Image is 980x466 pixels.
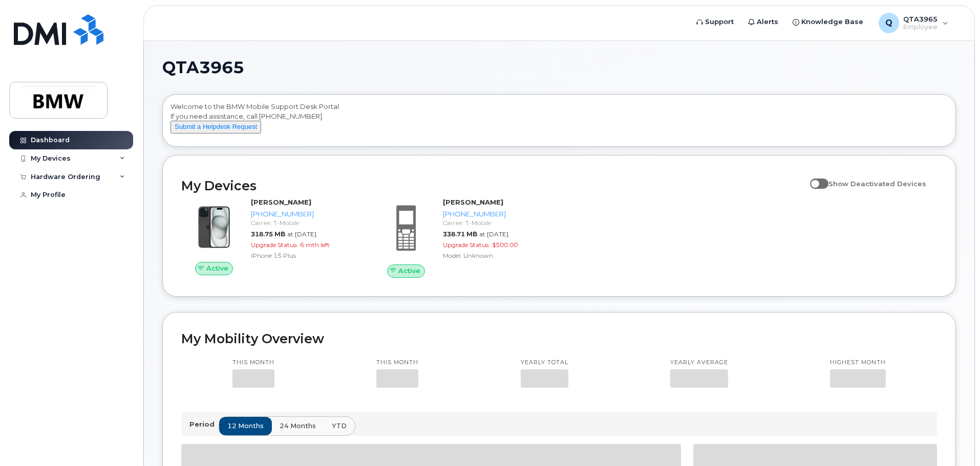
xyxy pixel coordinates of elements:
button: Submit a Helpdesk Request [171,121,261,134]
span: at [DATE] [287,230,316,238]
div: [PHONE_NUMBER] [251,209,357,219]
a: Submit a Helpdesk Request [171,122,261,130]
strong: [PERSON_NAME] [251,198,311,206]
span: Active [206,263,228,273]
span: Active [398,266,420,276]
span: 338.71 MB [443,230,477,238]
span: at [DATE] [479,230,508,238]
h2: My Devices [181,178,805,193]
h2: My Mobility Overview [181,331,937,346]
span: 6 mth left [300,241,330,249]
a: Active[PERSON_NAME][PHONE_NUMBER]Carrier: T-Mobile318.75 MBat [DATE]Upgrade Status:6 mth leftiPho... [181,197,361,275]
div: Carrier: T-Mobile [251,218,357,227]
p: Highest month [830,359,886,367]
img: iPhone_15_Black.png [189,203,239,252]
span: 24 months [280,421,316,431]
strong: [PERSON_NAME] [443,198,503,206]
p: This month [376,359,418,367]
div: Welcome to the BMW Mobile Support Desk Portal If you need assistance, call [PHONE_NUMBER]. [171,102,948,143]
input: Show Deactivated Devices [810,174,818,182]
p: This month [232,359,274,367]
div: Carrier: T-Mobile [443,218,549,227]
p: Yearly average [670,359,728,367]
div: iPhone 15 Plus [251,251,357,260]
span: Upgrade Status: [251,241,298,249]
a: Active[PERSON_NAME][PHONE_NUMBER]Carrier: T-Mobile338.71 MBat [DATE]Upgrade Status:$500.00Model: ... [373,197,553,277]
div: [PHONE_NUMBER] [443,209,549,219]
span: YTD [332,421,347,431]
span: Upgrade Status: [443,241,490,249]
p: Period [189,419,219,429]
span: QTA3965 [162,60,244,75]
div: Model: Unknown [443,251,549,260]
span: $500.00 [492,241,518,249]
span: 318.75 MB [251,230,285,238]
span: Show Deactivated Devices [828,180,926,188]
p: Yearly total [521,359,568,367]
